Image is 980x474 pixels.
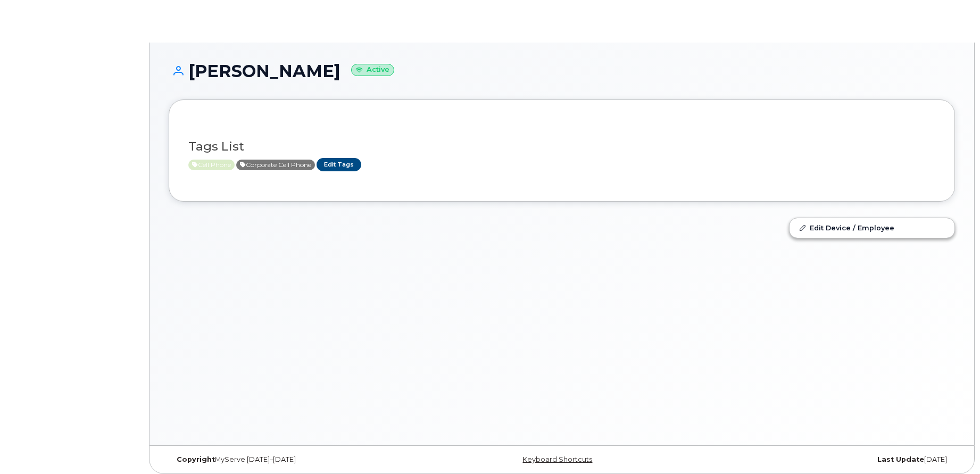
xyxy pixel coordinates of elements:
span: Active [236,160,315,170]
div: MyServe [DATE]–[DATE] [169,455,431,464]
strong: Last Update [877,455,924,463]
a: Edit Device / Employee [790,218,954,237]
a: Edit Tags [317,158,361,171]
span: Active [188,160,235,170]
small: Active [351,64,394,76]
h3: Tags List [188,140,935,153]
strong: Copyright [177,455,215,463]
h1: [PERSON_NAME] [169,62,955,80]
div: [DATE] [693,455,955,464]
a: Keyboard Shortcuts [522,455,592,463]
